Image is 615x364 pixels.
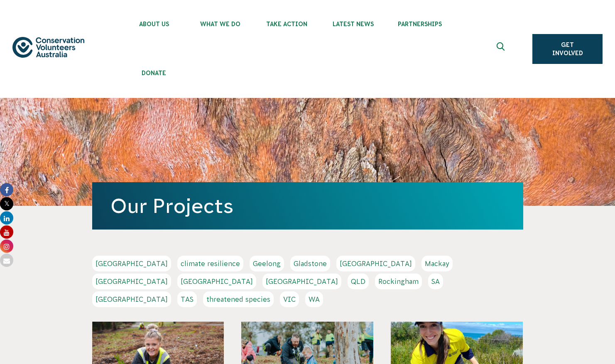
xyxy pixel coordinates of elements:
a: Rockingham [375,274,422,289]
span: Take Action [254,21,320,27]
button: Expand search box Close search box [492,39,512,59]
a: [GEOGRAPHIC_DATA] [92,256,171,271]
a: WA [305,291,323,307]
span: Donate [121,70,187,76]
a: TAS [177,291,197,307]
span: Latest News [320,21,387,27]
a: [GEOGRAPHIC_DATA] [177,274,256,289]
a: Geelong [250,256,284,271]
a: [GEOGRAPHIC_DATA] [92,291,171,307]
a: Our Projects [110,195,233,217]
span: About Us [121,21,187,27]
a: VIC [280,291,299,307]
span: Partnerships [387,21,453,27]
a: QLD [348,274,369,289]
a: threatened species [203,291,274,307]
a: [GEOGRAPHIC_DATA] [262,274,341,289]
a: Get Involved [532,34,603,64]
a: climate resilience [177,256,243,271]
a: [GEOGRAPHIC_DATA] [336,256,415,271]
span: Expand search box [497,42,507,56]
a: SA [428,274,443,289]
a: [GEOGRAPHIC_DATA] [92,274,171,289]
a: Mackay [421,256,453,271]
a: Gladstone [290,256,330,271]
img: logo.svg [12,37,84,58]
span: What We Do [187,21,254,27]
